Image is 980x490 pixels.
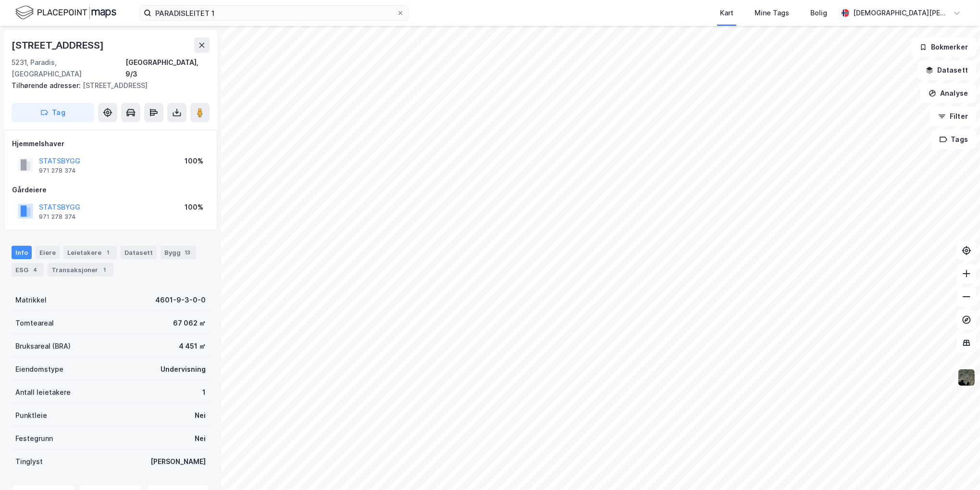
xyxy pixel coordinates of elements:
div: Gårdeiere [12,184,209,196]
div: [GEOGRAPHIC_DATA], 9/3 [125,57,210,80]
button: Tags [931,130,976,149]
div: Eiere [36,246,60,259]
div: Transaksjoner [48,263,113,276]
div: 100% [185,201,203,213]
div: 100% [185,155,203,167]
div: Nei [195,433,206,444]
button: Bokmerker [911,38,976,57]
div: [DEMOGRAPHIC_DATA][PERSON_NAME] [853,7,949,19]
div: 67 062 ㎡ [173,317,206,329]
img: logo.f888ab2527a4732fd821a326f86c7f29.svg [15,4,116,21]
div: Eiendomstype [15,364,63,375]
div: Antall leietakere [15,387,71,398]
input: Søk på adresse, matrikkel, gårdeiere, leietakere eller personer [151,6,397,20]
div: Bruksareal (BRA) [15,340,71,352]
div: 971 278 374 [39,213,76,221]
div: Kart [720,7,733,19]
div: 4 [30,265,40,275]
div: Hjemmelshaver [12,138,209,150]
div: Mine Tags [755,7,789,19]
div: Tomteareal [15,317,54,329]
div: Matrikkel [15,294,47,306]
div: 13 [183,248,192,257]
div: 5231, Paradis, [GEOGRAPHIC_DATA] [12,57,125,80]
div: Info [12,246,32,259]
div: Tinglyst [15,456,43,467]
div: [STREET_ADDRESS] [12,38,106,53]
div: [PERSON_NAME] [150,456,206,467]
span: Tilhørende adresser: [12,81,83,89]
div: ESG [12,263,44,276]
div: 1 [202,387,206,398]
button: Filter [930,107,976,126]
div: Festegrunn [15,433,53,444]
div: Bolig [810,7,827,19]
button: Analyse [920,84,976,103]
div: 4601-9-3-0-0 [155,294,206,306]
div: 1 [100,265,110,275]
div: 4 451 ㎡ [179,340,206,352]
div: Datasett [121,246,157,259]
div: Punktleie [15,410,47,421]
button: Tag [12,103,94,122]
div: Bygg [161,246,196,259]
div: [STREET_ADDRESS] [12,80,202,91]
iframe: Chat Widget [932,444,980,490]
img: 9k= [957,368,976,387]
div: Undervisning [161,364,206,375]
div: 971 278 374 [39,167,76,175]
div: 1 [103,248,113,257]
button: Datasett [918,61,976,80]
div: Nei [195,410,206,421]
div: Leietakere [63,246,117,259]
